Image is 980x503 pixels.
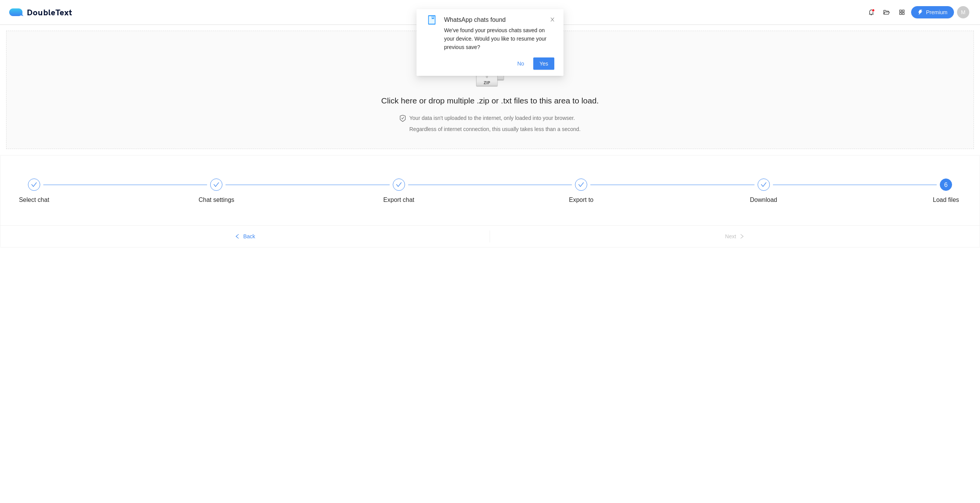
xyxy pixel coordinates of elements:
[399,115,406,122] span: safety-certificate
[550,17,555,22] span: close
[409,126,580,132] span: Regardless of internet connection, this usually takes less than a second.
[9,8,72,16] div: DoubleText
[19,194,49,206] div: Select chat
[569,194,593,206] div: Export to
[761,182,767,188] span: check
[213,182,219,188] span: check
[427,15,436,25] span: book
[896,9,908,15] span: appstore
[961,6,965,18] span: M
[944,182,948,188] span: 6
[0,230,490,242] button: leftBack
[444,15,554,25] div: WhatsApp chats found
[918,10,923,16] span: thunderbolt
[511,57,530,70] button: No
[926,8,947,16] span: Premium
[924,179,968,206] div: 6Load files
[194,179,376,206] div: Chat settings
[490,230,980,242] button: Nextright
[896,6,908,18] button: appstore
[12,179,194,206] div: Select chat
[409,114,580,122] h4: Your data isn't uploaded to the internet, only loaded into your browser.
[533,57,554,70] button: Yes
[559,179,741,206] div: Export to
[243,232,255,241] span: Back
[9,8,72,16] a: logoDoubleText
[444,26,554,51] div: We've found your previous chats saved on your device. Would you like to resume your previous save?
[933,194,959,206] div: Load files
[578,182,584,188] span: check
[865,6,877,18] button: bell
[742,179,924,206] div: Download
[235,234,240,240] span: left
[539,59,548,68] span: Yes
[911,6,954,18] button: thunderboltPremium
[9,8,27,16] img: logo
[377,179,559,206] div: Export chat
[881,9,892,15] span: folder-open
[750,194,777,206] div: Download
[517,59,524,68] span: No
[866,9,877,15] span: bell
[383,194,414,206] div: Export chat
[381,94,599,107] h2: Click here or drop multiple .zip or .txt files to this area to load.
[396,182,402,188] span: check
[31,182,37,188] span: check
[880,6,893,18] button: folder-open
[199,194,234,206] div: Chat settings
